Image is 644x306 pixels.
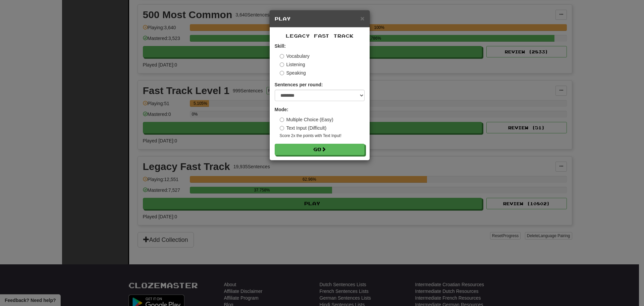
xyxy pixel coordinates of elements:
[280,118,284,122] input: Multiple Choice (Easy)
[280,116,333,123] label: Multiple Choice (Easy)
[280,126,284,130] input: Text Input (Difficult)
[280,53,310,59] label: Vocabulary
[275,15,365,22] h5: Play
[275,107,288,112] strong: Mode:
[286,33,354,39] span: Legacy Fast Track
[280,61,305,68] label: Listening
[275,43,286,49] strong: Skill:
[280,125,327,131] label: Text Input (Difficult)
[280,133,365,139] small: Score 2x the points with Text Input !
[275,144,365,155] button: Go
[360,15,364,22] button: Close
[360,14,364,22] span: ×
[280,54,284,58] input: Vocabulary
[275,81,323,88] label: Sentences per round:
[280,62,284,67] input: Listening
[280,70,306,76] label: Speaking
[280,71,284,75] input: Speaking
